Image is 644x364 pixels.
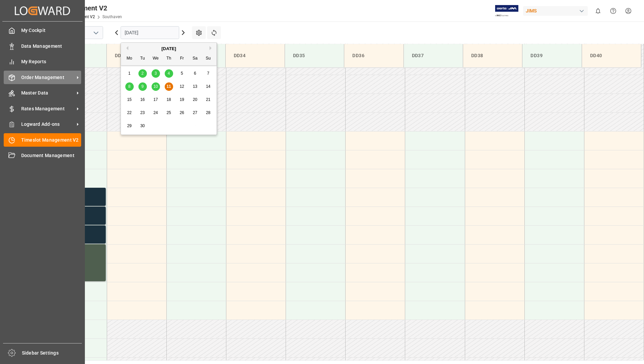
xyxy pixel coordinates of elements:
[191,96,199,104] div: Choose Saturday, September 20th, 2025
[152,69,160,78] div: Choose Wednesday, September 3rd, 2025
[181,71,183,76] span: 5
[141,84,144,89] span: 9
[140,110,144,115] span: 23
[166,97,171,102] span: 18
[22,350,82,357] span: Sidebar Settings
[21,137,82,144] span: Timeslot Management V2
[21,27,82,34] span: My Cockpit
[165,69,173,78] div: Choose Thursday, September 4th, 2025
[178,109,186,117] div: Choose Friday, September 26th, 2025
[138,109,147,117] div: Choose Tuesday, September 23rd, 2025
[193,84,197,89] span: 13
[152,109,160,117] div: Choose Wednesday, September 24th, 2025
[141,71,144,76] span: 2
[4,24,81,37] a: My Cockpit
[140,123,144,128] span: 30
[153,84,158,89] span: 10
[152,54,160,63] div: We
[290,49,339,62] div: DD35
[124,46,128,50] button: Previous Month
[4,39,81,52] a: Data Management
[165,82,173,91] div: Choose Thursday, September 11th, 2025
[121,26,179,39] input: DD-MM-YYYY
[191,69,199,78] div: Choose Saturday, September 6th, 2025
[153,97,158,102] span: 17
[193,97,197,102] span: 20
[21,43,82,50] span: Data Management
[350,49,398,62] div: DD36
[127,97,131,102] span: 15
[21,89,74,97] span: Master Data
[125,109,134,117] div: Choose Monday, September 22nd, 2025
[21,152,82,159] span: Document Management
[125,69,134,78] div: Choose Monday, September 1st, 2025
[204,69,213,78] div: Choose Sunday, September 7th, 2025
[153,110,158,115] span: 24
[204,54,213,63] div: Su
[180,84,184,89] span: 12
[606,3,621,19] button: Help Center
[155,71,157,76] span: 3
[178,96,186,104] div: Choose Friday, September 19th, 2025
[191,109,199,117] div: Choose Saturday, September 27th, 2025
[138,54,147,63] div: Tu
[121,45,217,52] div: [DATE]
[138,96,147,104] div: Choose Tuesday, September 16th, 2025
[191,54,199,63] div: Sa
[590,3,606,19] button: show 0 new notifications
[409,49,457,62] div: DD37
[523,4,590,17] button: JIMS
[138,122,147,130] div: Choose Tuesday, September 30th, 2025
[21,105,74,112] span: Rates Management
[21,121,74,128] span: Logward Add-ons
[178,82,186,91] div: Choose Friday, September 12th, 2025
[138,82,147,91] div: Choose Tuesday, September 9th, 2025
[469,49,517,62] div: DD38
[166,110,171,115] span: 25
[193,110,197,115] span: 27
[523,6,588,16] div: JIMS
[178,69,186,78] div: Choose Friday, September 5th, 2025
[152,96,160,104] div: Choose Wednesday, September 17th, 2025
[210,46,214,50] button: Next Month
[140,97,144,102] span: 16
[21,74,74,81] span: Order Management
[587,49,636,62] div: DD40
[204,96,213,104] div: Choose Sunday, September 21st, 2025
[204,109,213,117] div: Choose Sunday, September 28th, 2025
[4,149,81,162] a: Document Management
[231,49,279,62] div: DD34
[125,96,134,104] div: Choose Monday, September 15th, 2025
[127,123,131,128] span: 29
[180,110,184,115] span: 26
[4,55,81,68] a: My Reports
[138,69,147,78] div: Choose Tuesday, September 2nd, 2025
[168,71,170,76] span: 4
[152,82,160,91] div: Choose Wednesday, September 10th, 2025
[180,97,184,102] span: 19
[206,84,210,89] span: 14
[165,54,173,63] div: Th
[165,109,173,117] div: Choose Thursday, September 25th, 2025
[495,5,518,17] img: Exertis%20JAM%20-%20Email%20Logo.jpg_1722504956.jpg
[528,49,576,62] div: DD39
[91,28,101,38] button: open menu
[191,82,199,91] div: Choose Saturday, September 13th, 2025
[207,71,210,76] span: 7
[21,58,82,65] span: My Reports
[165,96,173,104] div: Choose Thursday, September 18th, 2025
[194,71,196,76] span: 6
[128,71,131,76] span: 1
[204,82,213,91] div: Choose Sunday, September 14th, 2025
[206,97,210,102] span: 21
[206,110,210,115] span: 28
[125,54,134,63] div: Mo
[166,84,171,89] span: 11
[178,54,186,63] div: Fr
[112,49,160,62] div: DD32
[127,110,131,115] span: 22
[125,82,134,91] div: Choose Monday, September 8th, 2025
[125,122,134,130] div: Choose Monday, September 29th, 2025
[4,133,81,146] a: Timeslot Management V2
[123,67,215,133] div: month 2025-09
